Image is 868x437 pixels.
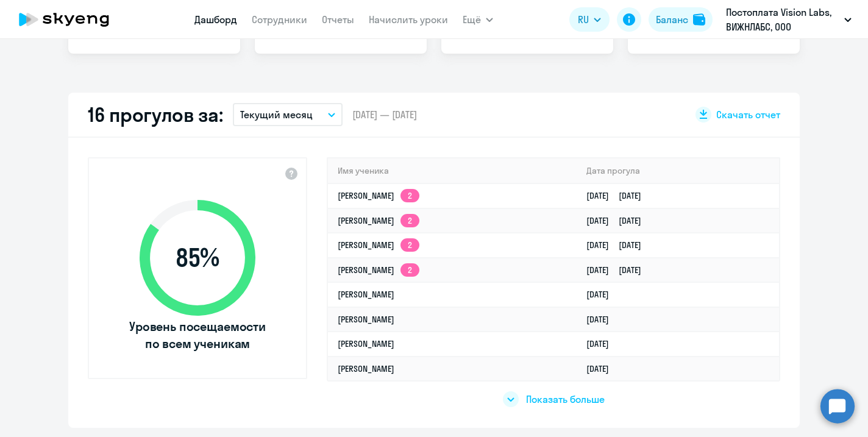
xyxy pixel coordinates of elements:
app-skyeng-badge: 2 [400,238,419,252]
a: [DATE][DATE] [586,190,651,201]
a: [PERSON_NAME] [338,363,394,374]
p: Текущий месяц [240,107,313,122]
a: [PERSON_NAME] [338,338,394,349]
span: Показать больше [526,393,605,406]
a: [PERSON_NAME]2 [338,265,419,275]
a: [PERSON_NAME] [338,289,394,300]
app-skyeng-badge: 2 [400,263,419,277]
th: Имя ученика [328,158,577,183]
span: Ещё [463,12,481,27]
button: Балансbalance [649,7,713,32]
a: [PERSON_NAME] [338,314,394,325]
a: Сотрудники [252,13,307,26]
a: [PERSON_NAME]2 [338,190,419,201]
a: [PERSON_NAME]2 [338,215,419,226]
img: balance [693,13,705,26]
app-skyeng-badge: 2 [400,214,419,227]
a: Дашборд [194,13,237,26]
a: Отчеты [322,13,354,26]
button: Текущий месяц [233,103,343,126]
a: Начислить уроки [369,13,448,26]
a: [DATE][DATE] [586,240,651,250]
button: Ещё [463,7,493,32]
button: Постоплата Vision Labs, ВИЖНЛАБС, ООО [720,5,858,34]
p: Постоплата Vision Labs, ВИЖНЛАБС, ООО [726,5,839,34]
span: RU [578,12,589,27]
a: [DATE] [586,314,619,325]
span: [DATE] — [DATE] [352,108,417,121]
a: [DATE][DATE] [586,215,651,226]
a: [DATE] [586,338,619,349]
a: [PERSON_NAME]2 [338,240,419,250]
th: Дата прогула [577,158,779,183]
span: Уровень посещаемости по всем ученикам [127,318,268,352]
app-skyeng-badge: 2 [400,189,419,202]
a: [DATE][DATE] [586,265,651,275]
span: 85 % [127,243,268,272]
button: RU [569,7,610,32]
a: [DATE] [586,289,619,300]
div: Баланс [656,12,688,27]
a: [DATE] [586,363,619,374]
span: Скачать отчет [716,108,780,121]
h2: 16 прогулов за: [88,102,223,127]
